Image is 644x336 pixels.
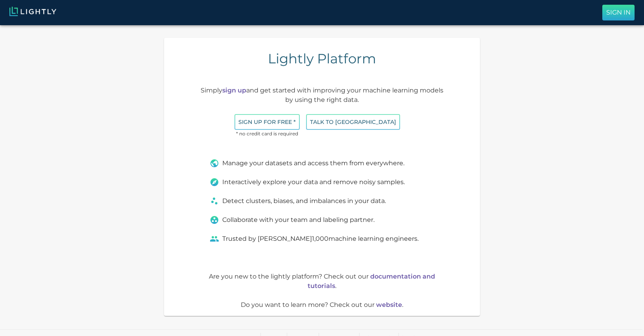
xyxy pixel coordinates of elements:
div: Manage your datasets and access them from everywhere. [210,159,435,168]
div: Collaborate with your team and labeling partner. [210,215,435,225]
p: Sign In [606,8,631,17]
p: Simply and get started with improving your machine learning models by using the right data. [196,86,447,105]
button: Sign up for free * [234,114,300,130]
button: Sign In [602,5,635,20]
a: Sign up for free * [234,118,300,126]
div: Trusted by [PERSON_NAME] 1,000 machine learning engineers. [210,234,435,244]
img: Lightly [9,7,56,16]
div: Interactively explore your data and remove noisy samples. [210,177,435,187]
p: Do you want to learn more? Check out our . [196,300,447,310]
p: Are you new to the lightly platform? Check out our . [196,272,447,291]
a: Talk to [GEOGRAPHIC_DATA] [306,118,400,126]
a: website [376,301,402,308]
div: Detect clusters, biases, and imbalances in your data. [210,196,435,206]
button: Talk to [GEOGRAPHIC_DATA] [306,114,400,130]
a: sign up [222,87,246,94]
span: * no credit card is required [234,130,300,138]
h4: Lightly Platform [268,50,376,67]
a: documentation and tutorials [308,273,435,290]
